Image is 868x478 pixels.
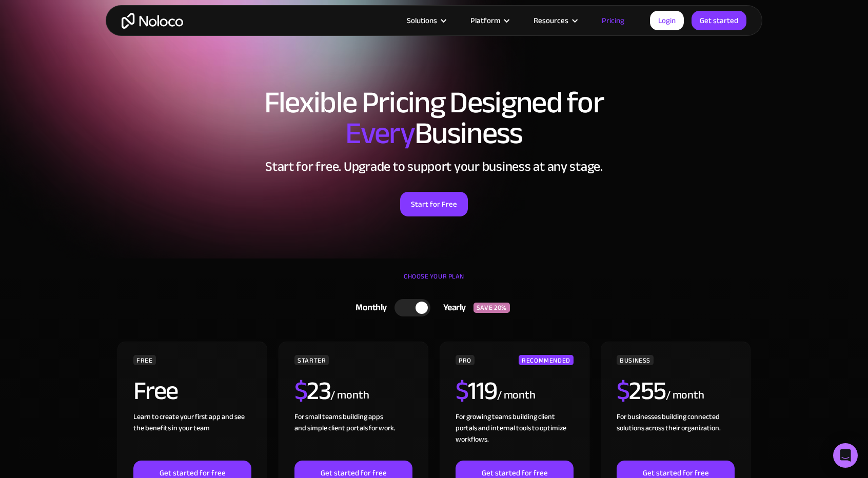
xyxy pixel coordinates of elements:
[456,378,497,404] h2: 119
[456,411,574,461] div: For growing teams building client portals and internal tools to optimize workflows.
[343,300,394,315] div: Monthly
[294,355,329,365] div: STARTER
[833,443,858,468] div: Open Intercom Messenger
[133,378,178,404] h2: Free
[116,159,752,174] h2: Start for free. Upgrade to support your business at any stage.
[400,192,468,216] a: Start for Free
[456,355,475,365] div: PRO
[589,14,637,27] a: Pricing
[345,105,415,162] span: Every
[617,367,629,415] span: $
[294,411,412,461] div: For small teams building apps and simple client portals for work. ‍
[116,87,752,149] h1: Flexible Pricing Designed for Business
[407,14,437,27] div: Solutions
[519,355,574,365] div: RECOMMENDED
[456,367,468,415] span: $
[474,303,510,313] div: SAVE 20%
[133,355,156,365] div: FREE
[294,378,331,404] h2: 23
[394,14,458,27] div: Solutions
[692,11,746,30] a: Get started
[617,411,735,461] div: For businesses building connected solutions across their organization. ‍
[133,411,251,461] div: Learn to create your first app and see the benefits in your team ‍
[330,387,369,404] div: / month
[617,355,654,365] div: BUSINESS
[617,378,666,404] h2: 255
[650,11,684,30] a: Login
[458,14,521,27] div: Platform
[122,13,183,29] a: home
[521,14,589,27] div: Resources
[497,387,536,404] div: / month
[666,387,704,404] div: / month
[534,14,568,27] div: Resources
[116,269,752,294] div: CHOOSE YOUR PLAN
[294,367,307,415] span: $
[430,300,474,315] div: Yearly
[470,14,500,27] div: Platform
